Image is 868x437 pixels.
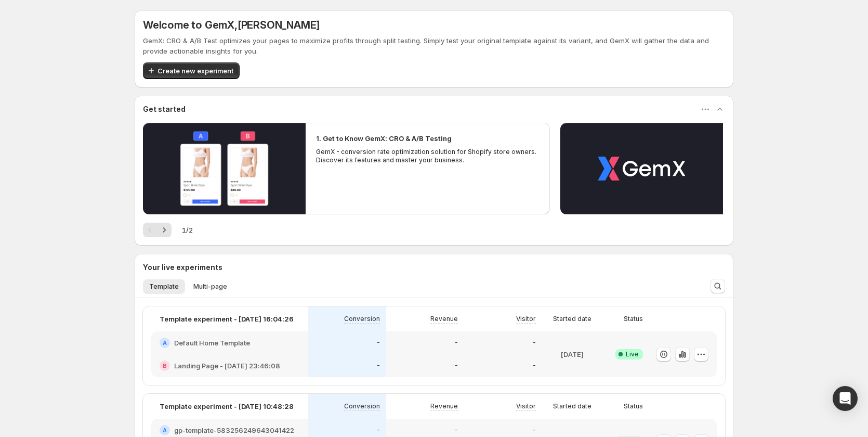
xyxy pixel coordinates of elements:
p: GemX: CRO & A/B Test optimizes your pages to maximize profits through split testing. Simply test ... [143,35,725,56]
p: Status [624,402,643,410]
p: - [455,339,458,347]
p: Visitor [516,315,536,323]
span: 1 / 2 [182,225,193,235]
p: - [377,426,380,434]
span: , [PERSON_NAME] [234,19,320,31]
span: Multi-page [193,282,227,291]
p: Revenue [430,402,458,410]
p: Started date [553,315,591,323]
p: - [533,339,536,347]
div: Open Intercom Messenger [833,386,858,411]
p: Template experiment - [DATE] 16:04:26 [160,314,294,324]
p: GemX - conversion rate optimization solution for Shopify store owners. Discover its features and ... [316,148,540,164]
p: Conversion [344,402,380,410]
h3: Get started [143,104,186,114]
nav: Pagination [143,223,172,237]
p: Visitor [516,402,536,410]
span: Live [626,350,639,358]
h5: Welcome to GemX [143,19,320,31]
p: - [455,426,458,434]
p: [DATE] [561,349,584,359]
button: Next [157,223,172,237]
p: - [533,362,536,370]
h2: gp-template-583256249643041422 [174,425,294,435]
button: Play video [143,123,306,214]
p: - [455,362,458,370]
span: Template [149,282,179,291]
h2: 1. Get to Know GemX: CRO & A/B Testing [316,133,452,144]
h2: A [163,340,167,346]
p: Revenue [430,315,458,323]
button: Create new experiment [143,62,240,79]
button: Play video [560,123,723,214]
p: - [377,339,380,347]
h2: A [163,427,167,433]
p: - [377,362,380,370]
button: Search and filter results [711,279,725,293]
p: Started date [553,402,591,410]
p: Conversion [344,315,380,323]
h2: Landing Page - [DATE] 23:46:08 [174,361,280,371]
h3: Your live experiments [143,262,222,273]
h2: B [163,363,167,369]
h2: Default Home Template [174,338,250,348]
p: Template experiment - [DATE] 10:48:28 [160,401,294,412]
p: Status [624,315,643,323]
p: - [533,426,536,434]
span: Create new experiment [157,66,233,76]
